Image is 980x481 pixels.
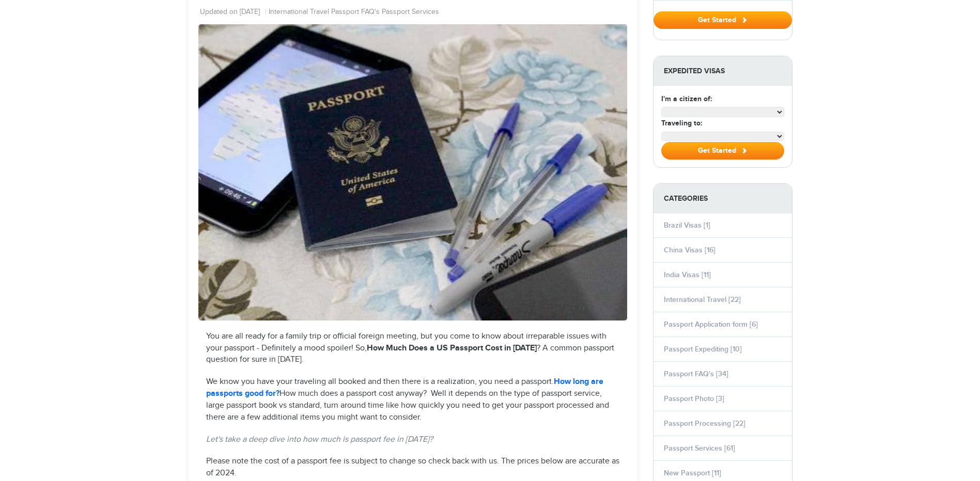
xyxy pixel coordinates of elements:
a: Get Started [654,15,792,24]
a: New Passport [11] [664,469,721,477]
a: India Visas [11] [664,270,711,279]
a: Passport Processing [22] [664,419,745,428]
button: Get Started [661,142,784,159]
a: Passport Application form [6] [664,320,758,329]
label: I'm a citizen of: [661,93,712,104]
a: China Visas [16] [664,246,715,254]
p: You are all ready for a family trip or official foreign meeting, but you come to know about irrep... [206,331,619,366]
img: 540x373xus-passport-tablet-smartphone-pens_jpg_pagespeed_ic_5uvnc4ywxv_-_28de80_-_2186b91805bf8f8... [198,24,627,320]
em: Let's take a deep dive into how much is passport fee in [DATE]? [206,435,433,444]
a: Passport Photo [3] [664,394,724,403]
li: Updated on [DATE] [200,7,267,18]
strong: Categories [654,184,792,213]
a: Passport Services [61] [664,444,735,453]
label: Traveling to: [661,118,702,129]
a: Passport Services [382,7,439,18]
button: Get Started [654,11,792,29]
a: Passport FAQ's [34] [664,370,728,378]
p: We know you have your traveling all booked and then there is a realization, you need a passport. ... [206,376,619,423]
a: Brazil Visas [1] [664,221,710,230]
strong: Expedited Visas [654,56,792,86]
a: International Travel [269,7,329,18]
p: Please note the cost of a passport fee is subject to change so check back with us. The prices bel... [206,456,619,479]
a: International Travel [22] [664,295,741,304]
a: Passport FAQ's [331,7,380,18]
a: Passport Expediting [10] [664,345,742,354]
strong: How Much Does a US Passport Cost in [DATE] [367,343,537,353]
